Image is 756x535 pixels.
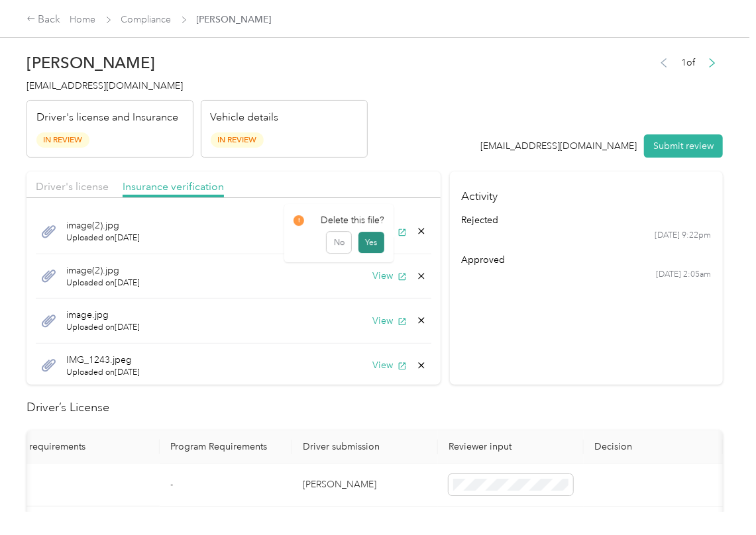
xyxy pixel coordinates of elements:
[481,139,637,153] div: [EMAIL_ADDRESS][DOMAIN_NAME]
[681,56,695,70] span: 1 of
[372,269,407,283] button: View
[294,213,384,227] div: Delete this file?
[197,13,272,26] span: [PERSON_NAME]
[27,399,723,416] h2: Driver’s License
[372,314,407,328] button: View
[36,180,109,193] span: Driver's license
[292,430,438,463] th: Driver submission
[66,367,140,379] span: Uploaded on [DATE]
[160,463,292,507] td: -
[160,430,292,463] th: Program Requirements
[27,12,61,28] div: Back
[438,430,584,463] th: Reviewer input
[121,14,172,25] a: Compliance
[211,132,264,148] span: In Review
[372,358,407,372] button: View
[655,230,712,242] time: [DATE] 9:22pm
[36,110,178,126] p: Driver's license and Insurance
[66,308,140,322] span: image.jpg
[327,232,351,253] button: No
[450,171,723,213] h4: Activity
[584,430,723,463] th: Decision
[462,213,712,227] div: rejected
[682,461,756,535] iframe: Everlance-gr Chat Button Frame
[462,253,712,267] div: approved
[27,80,183,91] span: [EMAIL_ADDRESS][DOMAIN_NAME]
[36,132,89,148] span: In Review
[66,322,140,334] span: Uploaded on [DATE]
[657,269,712,281] time: [DATE] 2:05am
[292,463,438,507] td: [PERSON_NAME]
[27,54,368,72] h2: [PERSON_NAME]
[66,232,140,244] span: Uploaded on [DATE]
[66,353,140,367] span: IMG_1243.jpeg
[123,180,224,193] span: Insurance verification
[644,134,723,158] button: Submit review
[66,264,140,277] span: image(2).jpg
[66,219,140,232] span: image(2).jpg
[66,277,140,289] span: Uploaded on [DATE]
[70,14,96,25] a: Home
[211,110,279,126] p: Vehicle details
[358,232,384,253] button: Yes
